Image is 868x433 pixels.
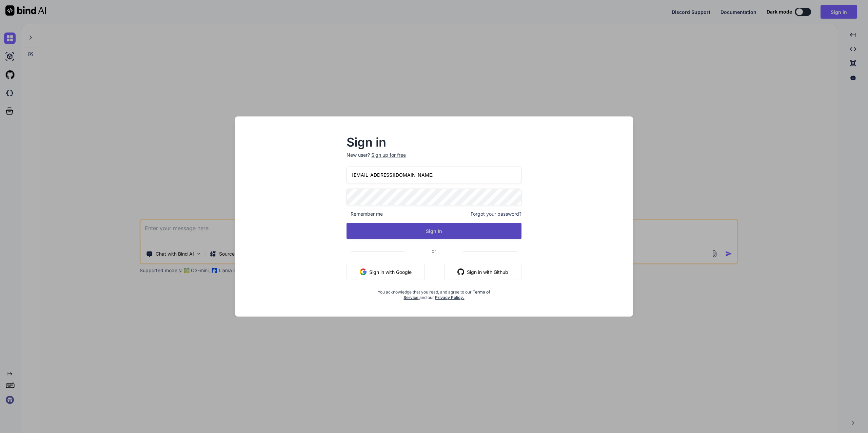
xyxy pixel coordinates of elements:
[347,152,521,167] p: New user?
[405,242,463,259] span: or
[444,264,521,280] button: Sign in with Github
[347,211,383,217] span: Remember me
[435,295,464,300] a: Privacy Policy.
[471,211,521,217] span: Forgot your password?
[347,223,521,239] button: Sign In
[376,285,492,300] div: You acknowledge that you read, and agree to our and our
[347,167,521,183] input: Login or Email
[360,268,367,275] img: google
[403,289,490,300] a: Terms of Service
[347,264,425,280] button: Sign in with Google
[371,152,406,158] div: Sign up for free
[347,137,521,148] h2: Sign in
[457,268,464,275] img: github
